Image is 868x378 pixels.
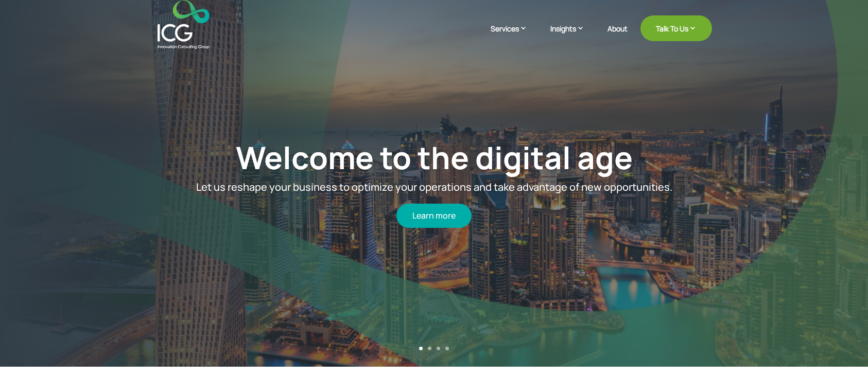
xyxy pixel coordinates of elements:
[196,180,672,194] span: Let us reshape your business to optimize your operations and take advantage of new opportunities.
[607,25,628,49] a: About
[236,136,633,178] a: Welcome to the digital age
[491,23,537,49] a: Services
[640,15,712,41] a: Talk To Us
[428,347,431,350] a: 2
[419,347,423,350] a: 1
[396,204,472,228] a: Learn more
[445,347,449,350] a: 4
[550,23,595,49] a: Insights
[437,347,440,350] a: 3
